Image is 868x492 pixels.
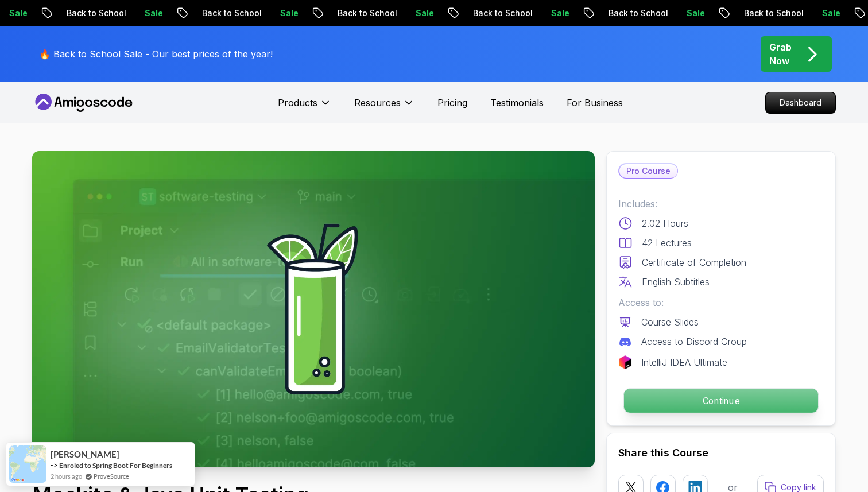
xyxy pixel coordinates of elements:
p: Resources [354,96,401,110]
p: 42 Lectures [642,236,692,250]
img: jetbrains logo [618,355,632,369]
p: Products [278,96,317,110]
img: provesource social proof notification image [9,445,46,483]
a: Testimonials [490,96,544,110]
span: [PERSON_NAME] [51,450,119,459]
p: Back to School [192,7,270,19]
a: Enroled to Spring Boot For Beginners [59,460,172,470]
p: Back to School [463,7,541,19]
button: Continue [623,388,819,413]
p: Sale [812,7,849,19]
p: Course Slides [641,315,699,329]
p: Certificate of Completion [642,255,746,269]
p: English Subtitles [642,275,710,289]
p: Continue [624,389,818,413]
p: Includes: [618,197,824,211]
p: Back to School [734,7,812,19]
p: 2.02 Hours [642,216,688,230]
a: Pricing [437,96,467,110]
a: Dashboard [765,92,836,114]
p: Sale [677,7,714,19]
p: Sale [541,7,578,19]
p: Dashboard [766,92,835,113]
a: For Business [567,96,623,110]
p: Pro Course [619,164,677,178]
span: -> [51,460,58,470]
p: Sale [135,7,172,19]
p: Back to School [57,7,135,19]
p: Access to: [618,296,824,309]
img: mockito-java-unit-testing_thumbnail [32,151,595,467]
p: Access to Discord Group [641,335,747,348]
a: ProveSource [94,471,129,481]
p: Sale [270,7,307,19]
p: Back to School [599,7,677,19]
p: IntelliJ IDEA Ultimate [641,355,727,369]
span: 2 hours ago [51,471,82,481]
p: Grab Now [769,40,792,68]
p: 🔥 Back to School Sale - Our best prices of the year! [39,47,273,61]
button: Resources [354,96,414,119]
p: Sale [406,7,443,19]
p: Back to School [328,7,406,19]
h2: Share this Course [618,445,824,461]
button: Products [278,96,331,119]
